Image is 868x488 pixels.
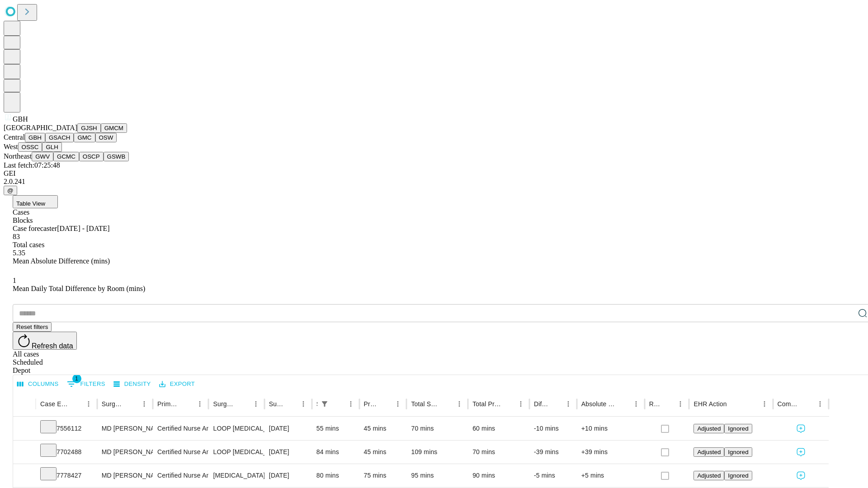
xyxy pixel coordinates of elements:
[724,424,752,433] button: Ignored
[411,441,463,464] div: 109 mins
[102,417,148,440] div: MD [PERSON_NAME]
[157,441,204,464] div: Certified Nurse Anesthetist
[453,398,466,410] button: Menu
[534,464,572,487] div: -5 mins
[472,464,525,487] div: 90 mins
[758,398,771,410] button: Menu
[13,225,57,232] span: Case forecaster
[693,447,724,457] button: Adjusted
[57,225,109,232] span: [DATE] - [DATE]
[332,398,344,410] button: Sort
[801,398,814,410] button: Sort
[581,464,640,487] div: +5 mins
[45,133,74,142] button: GSACH
[411,400,439,408] div: Total Scheduled Duration
[284,398,297,410] button: Sort
[472,417,525,440] div: 60 mins
[502,398,514,410] button: Sort
[15,377,61,391] button: Select columns
[534,441,572,464] div: -39 mins
[297,398,310,410] button: Menu
[316,441,355,464] div: 84 mins
[697,425,721,432] span: Adjusted
[411,464,463,487] div: 95 mins
[13,115,28,123] span: GBH
[7,187,14,194] span: @
[102,441,148,464] div: MD [PERSON_NAME]
[74,133,95,142] button: GMC
[13,241,44,249] span: Total cases
[674,398,687,410] button: Menu
[728,449,748,455] span: Ignored
[157,377,197,391] button: Export
[13,285,145,292] span: Mean Daily Total Difference by Room (mins)
[269,441,307,464] div: [DATE]
[661,398,674,410] button: Sort
[32,152,53,161] button: GWV
[102,400,124,408] div: Surgeon Name
[630,398,642,410] button: Menu
[581,400,616,408] div: Absolute Difference
[724,447,752,457] button: Ignored
[72,374,81,383] span: 1
[581,417,640,440] div: +10 mins
[40,441,93,464] div: 7702488
[534,417,572,440] div: -10 mins
[724,471,752,480] button: Ignored
[13,277,16,284] span: 1
[364,464,402,487] div: 75 mins
[32,342,73,350] span: Refresh data
[181,398,193,410] button: Sort
[562,398,575,410] button: Menu
[697,472,721,479] span: Adjusted
[157,417,204,440] div: Certified Nurse Anesthetist
[814,398,826,410] button: Menu
[13,195,58,208] button: Table View
[16,200,45,207] span: Table View
[472,400,501,408] div: Total Predicted Duration
[778,400,800,408] div: Comments
[318,398,331,410] button: Show filters
[65,377,108,391] button: Show filters
[316,400,317,408] div: Scheduled In Room Duration
[213,417,259,440] div: LOOP [MEDICAL_DATA] EXCISION PROCEDURE
[269,464,307,487] div: [DATE]
[693,471,724,480] button: Adjusted
[157,400,180,408] div: Primary Service
[13,332,77,350] button: Refresh data
[440,398,453,410] button: Sort
[728,398,741,410] button: Sort
[18,421,31,437] button: Expand
[344,398,357,410] button: Menu
[4,133,25,141] span: Central
[25,133,45,142] button: GBH
[250,398,262,410] button: Menu
[4,178,864,186] div: 2.0.241
[318,398,331,410] div: 1 active filter
[157,464,204,487] div: Certified Nurse Anesthetist
[213,464,259,487] div: [MEDICAL_DATA] [MEDICAL_DATA] AND OR [MEDICAL_DATA]
[364,417,402,440] div: 45 mins
[138,398,151,410] button: Menu
[581,441,640,464] div: +39 mins
[102,464,148,487] div: MD [PERSON_NAME]
[13,233,20,240] span: 83
[13,249,25,257] span: 5.35
[125,398,138,410] button: Sort
[237,398,250,410] button: Sort
[111,377,153,391] button: Density
[728,472,748,479] span: Ignored
[213,400,236,408] div: Surgery Name
[77,123,101,133] button: GJSH
[18,468,31,484] button: Expand
[213,441,259,464] div: LOOP [MEDICAL_DATA] EXCISION PROCEDURE
[95,133,117,142] button: OSW
[649,400,661,408] div: Resolved in EHR
[40,464,93,487] div: 7778427
[18,142,42,152] button: OSSC
[549,398,562,410] button: Sort
[104,152,129,161] button: GSWB
[269,417,307,440] div: [DATE]
[70,398,82,410] button: Sort
[40,400,69,408] div: Case Epic Id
